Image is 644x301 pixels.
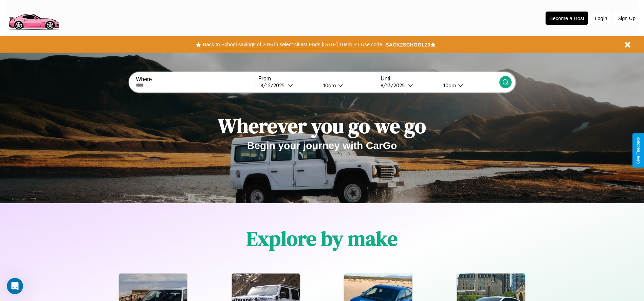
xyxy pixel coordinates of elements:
[381,76,499,82] label: Until
[591,12,611,24] button: Login
[5,3,62,32] img: logo
[385,42,430,48] b: BACK2SCHOOL20
[258,82,318,89] button: 8/12/2025
[614,12,639,24] button: Sign Up
[438,82,499,89] button: 10am
[260,82,288,89] div: 8 / 12 / 2025
[7,278,23,294] iframe: Intercom live chat
[246,225,398,252] h1: Explore by make
[318,82,377,89] button: 10am
[136,76,254,82] label: Where
[546,12,588,25] button: Become a Host
[320,82,338,89] div: 10am
[201,40,385,49] button: Back to School savings of 20% in select cities! Ends [DATE] 10am PT.Use code:
[636,137,641,164] div: Give Feedback
[381,82,408,89] div: 8 / 13 / 2025
[258,76,377,82] label: From
[440,82,458,89] div: 10am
